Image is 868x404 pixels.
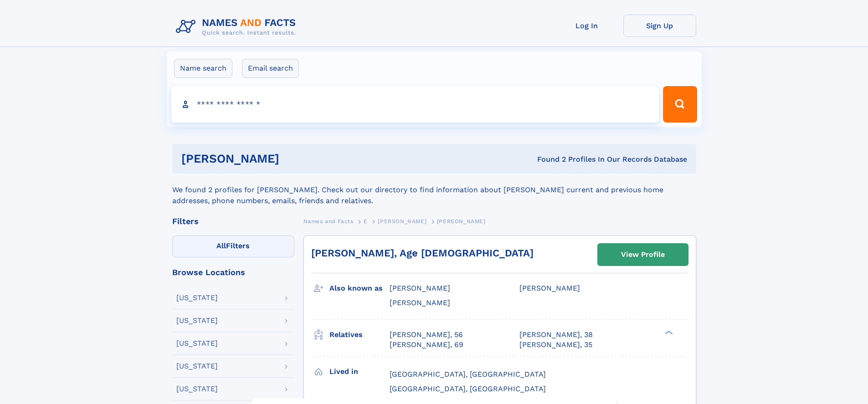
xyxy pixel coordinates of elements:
[176,294,218,302] div: [US_STATE]
[623,15,696,37] a: Sign Up
[329,364,390,379] h3: Lived in
[329,281,390,296] h3: Also known as
[519,330,593,340] a: [PERSON_NAME], 38
[519,340,592,350] a: [PERSON_NAME], 35
[390,384,546,393] span: [GEOGRAPHIC_DATA], [GEOGRAPHIC_DATA]
[390,340,463,350] a: [PERSON_NAME], 69
[390,298,450,307] span: [PERSON_NAME]
[172,217,294,225] div: Filters
[216,241,226,250] span: All
[364,218,368,225] span: E
[390,284,450,292] span: [PERSON_NAME]
[242,59,299,78] label: Email search
[172,15,303,39] img: Logo Names and Facts
[663,329,673,335] div: ❯
[390,330,463,340] a: [PERSON_NAME], 56
[176,385,218,393] div: [US_STATE]
[408,154,687,164] div: Found 2 Profiles In Our Records Database
[172,235,294,257] label: Filters
[181,153,408,164] h1: [PERSON_NAME]
[303,215,354,227] a: Names and Facts
[621,244,665,265] div: View Profile
[172,174,696,206] div: We found 2 profiles for [PERSON_NAME]. Check out our directory to find information about [PERSON_...
[378,218,426,225] span: [PERSON_NAME]
[311,247,534,259] a: [PERSON_NAME], Age [DEMOGRAPHIC_DATA]
[174,59,232,78] label: Name search
[550,15,623,37] a: Log In
[598,244,688,266] a: View Profile
[172,268,294,276] div: Browse Locations
[663,86,697,123] button: Search Button
[364,215,368,227] a: E
[176,317,218,324] div: [US_STATE]
[176,340,218,347] div: [US_STATE]
[171,86,659,123] input: search input
[176,363,218,370] div: [US_STATE]
[378,215,426,227] a: [PERSON_NAME]
[390,370,546,378] span: [GEOGRAPHIC_DATA], [GEOGRAPHIC_DATA]
[329,327,390,343] h3: Relatives
[519,284,580,292] span: [PERSON_NAME]
[437,218,486,225] span: [PERSON_NAME]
